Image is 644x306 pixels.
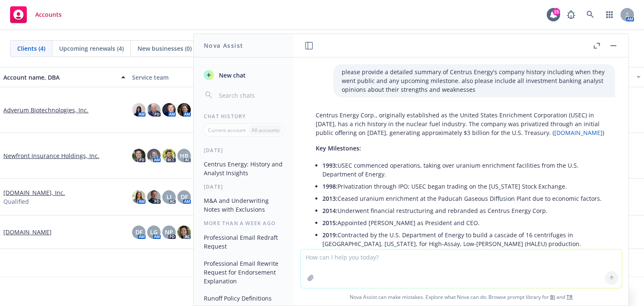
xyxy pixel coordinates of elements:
[129,67,257,87] button: Service team
[177,103,191,117] img: photo
[166,192,171,201] span: LI
[563,6,579,23] a: Report a Bug
[147,149,161,162] img: photo
[194,220,294,227] div: More than a week ago
[194,183,294,190] div: [DATE]
[554,129,602,137] a: [DOMAIN_NAME]
[566,293,573,301] a: TR
[322,194,338,202] span: 2013:
[181,192,188,201] span: DF
[200,257,287,288] button: Professional Email Rewrite Request for Endorsement Explanation
[150,228,158,236] span: LG
[7,3,65,26] a: Accounts
[342,67,607,94] p: please provide a detailed summary of Centrus Energy's company history including when they went pu...
[316,111,607,137] p: Centrus Energy Corp., originally established as the United States Enrichment Corporation (USEC) i...
[200,231,287,253] button: Professional Email Redraft Request
[200,291,287,305] button: Runoff Policy Definitions
[177,226,191,239] img: photo
[200,67,287,83] button: New chat
[252,127,280,134] p: All accounts
[601,6,618,23] a: Switch app
[200,194,287,216] button: M&A and Underwriting Notes with Exclusions
[132,103,145,117] img: photo
[3,151,99,160] a: Newfront Insurance Holdings, Inc.
[204,41,243,50] h1: Nova Assist
[208,127,246,134] p: Current account
[217,89,284,101] input: Search chats
[165,228,173,236] span: NP
[147,190,161,204] img: photo
[180,151,188,160] span: HB
[200,157,287,180] button: Centrus Energy: History and Analyst Insights
[553,8,560,16] div: 15
[322,182,607,191] p: Privatization through IPO; USEC began trading on the [US_STATE] Stock Exchange.
[322,161,338,169] span: 1993:
[138,44,192,53] span: New businesses (0)
[162,149,176,162] img: photo
[316,144,361,152] span: Key Milestones:
[322,194,607,203] p: Ceased uranium enrichment at the Paducah Gaseous Diffusion Plant due to economic factors.
[17,44,45,53] span: Clients (4)
[322,207,338,215] span: 2014:
[217,71,246,80] span: New chat
[3,73,116,82] div: Account name, DBA
[3,188,65,197] a: [DOMAIN_NAME], Inc.
[59,44,124,53] span: Upcoming renewals (4)
[135,228,143,236] span: DF
[162,103,176,117] img: photo
[322,231,607,248] p: Contracted by the U.S. Department of Energy to build a cascade of 16 centrifuges in [GEOGRAPHIC_D...
[132,190,145,204] img: photo
[3,197,29,206] span: Qualified
[132,73,254,82] div: Service team
[582,6,599,23] a: Search
[194,113,294,120] div: Chat History
[35,11,62,18] span: Accounts
[3,106,88,114] a: Adverum Biotechnologies, Inc.
[322,231,338,239] span: 2019:
[3,228,52,236] a: [DOMAIN_NAME]
[297,288,625,306] span: Nova Assist can make mistakes. Explore what Nova can do: Browse prompt library for and
[322,218,607,227] p: Appointed [PERSON_NAME] as President and CEO.
[132,149,145,162] img: photo
[322,182,338,190] span: 1998:
[147,103,161,117] img: photo
[322,161,607,179] p: USEC commenced operations, taking over uranium enrichment facilities from the U.S. Department of ...
[194,147,294,154] div: [DATE]
[550,293,555,301] a: BI
[322,219,338,227] span: 2015:
[322,206,607,215] p: Underwent financial restructuring and rebranded as Centrus Energy Corp.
